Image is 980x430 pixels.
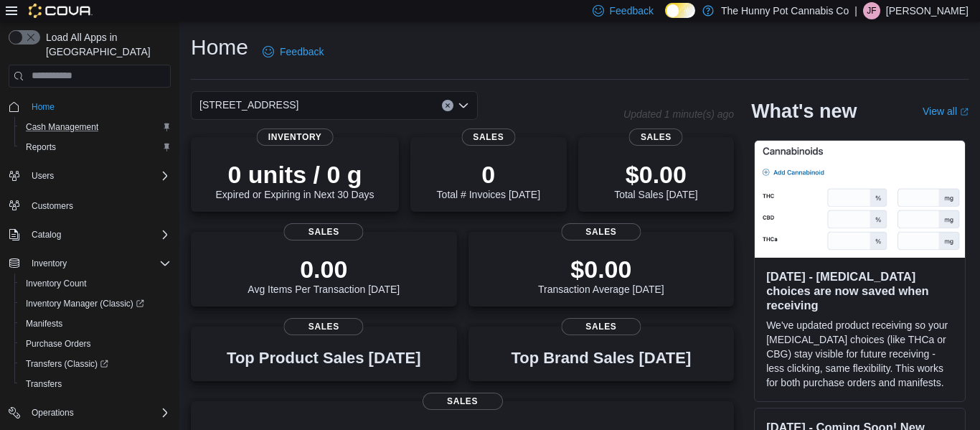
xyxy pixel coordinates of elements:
span: Feedback [280,45,324,59]
a: Customers [26,197,79,215]
a: Transfers (Classic) [14,354,176,374]
input: Dark Mode [665,3,695,18]
span: Load All Apps in [GEOGRAPHIC_DATA] [40,30,171,59]
div: Avg Items Per Transaction [DATE] [248,255,400,295]
a: Cash Management [20,118,104,136]
button: Inventory [3,253,176,274]
h2: What's new [751,100,857,123]
p: $0.00 [614,160,697,189]
span: Feedback [610,4,654,18]
button: Purchase Orders [14,334,176,354]
button: Catalog [26,226,67,243]
span: Transfers (Classic) [26,358,108,370]
button: Customers [3,195,176,215]
a: View allExternal link [923,106,969,117]
span: Transfers [26,378,62,390]
span: Operations [26,404,171,421]
span: Sales [561,318,641,335]
span: Inventory [257,128,334,146]
span: Catalog [26,226,171,243]
button: Users [3,166,176,186]
span: Purchase Orders [20,335,171,352]
h3: [DATE] - [MEDICAL_DATA] choices are now saved when receiving [766,269,953,312]
p: [PERSON_NAME] [886,2,969,19]
span: Reports [20,139,171,156]
span: Purchase Orders [26,338,91,350]
a: Inventory Count [20,275,93,292]
p: 0 units / 0 g [216,160,374,189]
button: Operations [3,403,176,423]
p: We've updated product receiving so your [MEDICAL_DATA] choices (like THCa or CBG) stay visible fo... [766,318,953,390]
span: Sales [561,223,641,240]
a: Inventory Manager (Classic) [14,294,176,314]
svg: External link [960,108,969,116]
div: Transaction Average [DATE] [538,255,664,295]
button: Open list of options [458,100,469,111]
span: Inventory [32,258,67,269]
span: Manifests [26,318,62,329]
a: Transfers (Classic) [20,355,114,373]
div: Jeremy Farwell [863,2,880,19]
button: Catalog [3,225,176,245]
h1: Home [191,33,248,62]
button: Users [26,167,60,184]
span: Home [26,98,171,116]
span: Inventory Manager (Classic) [26,298,144,309]
span: Reports [26,141,56,153]
span: Inventory Manager (Classic) [20,295,171,312]
span: Sales [284,318,364,335]
span: Inventory Count [26,278,87,289]
span: Catalog [32,229,61,240]
p: 0 [437,160,540,189]
button: Manifests [14,314,176,334]
p: Updated 1 minute(s) ago [623,108,734,120]
h3: Top Product Sales [DATE] [227,350,420,367]
span: Sales [423,393,503,410]
p: 0.00 [248,255,400,284]
button: Transfers [14,374,176,394]
button: Reports [14,137,176,157]
span: Transfers (Classic) [20,355,171,373]
button: Home [3,96,176,117]
span: Inventory Count [20,275,171,292]
p: $0.00 [538,255,664,284]
span: Cash Management [20,118,171,136]
a: Manifests [20,315,68,332]
a: Purchase Orders [20,335,97,352]
a: Transfers [20,375,67,393]
p: | [854,2,857,19]
button: Inventory [26,255,72,272]
span: Users [32,170,54,182]
span: Cash Management [26,121,98,133]
h3: Top Brand Sales [DATE] [511,350,691,367]
span: Operations [32,407,74,419]
div: Total # Invoices [DATE] [437,160,540,200]
div: Total Sales [DATE] [614,160,697,200]
span: Inventory [26,255,171,272]
span: Customers [26,196,171,214]
button: Clear input [442,100,453,111]
span: JF [867,2,876,19]
button: Operations [26,404,80,421]
span: Sales [629,128,683,146]
button: Inventory Count [14,274,176,294]
a: Reports [20,139,62,156]
span: [STREET_ADDRESS] [199,96,298,113]
span: Customers [32,200,73,212]
p: The Hunny Pot Cannabis Co [721,2,849,19]
span: Manifests [20,315,171,332]
span: Home [32,101,55,113]
span: Transfers [20,375,171,393]
img: Cova [29,4,93,18]
button: Cash Management [14,117,176,137]
a: Feedback [257,37,329,66]
span: Users [26,167,171,184]
span: Sales [461,128,515,146]
a: Inventory Manager (Classic) [20,295,150,312]
span: Sales [284,223,364,240]
div: Expired or Expiring in Next 30 Days [216,160,374,200]
a: Home [26,98,60,116]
